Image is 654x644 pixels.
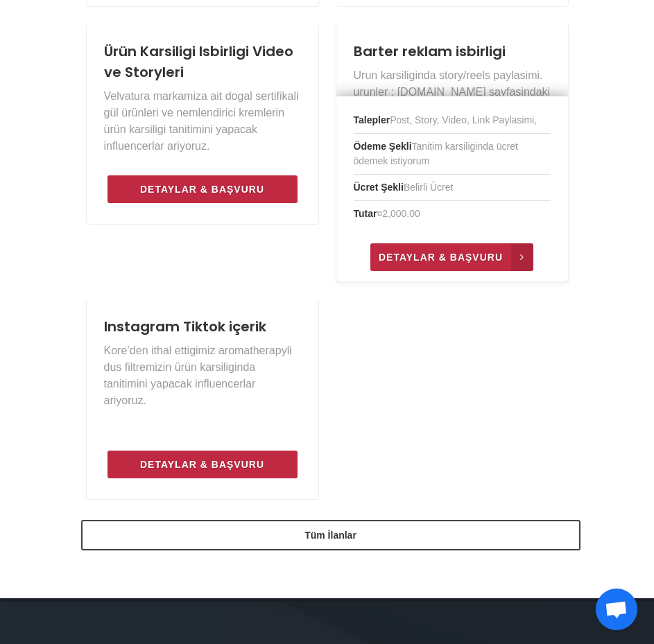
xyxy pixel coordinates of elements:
[370,243,533,271] a: Detaylar & Başvuru
[354,42,506,61] a: Barter reklam isbirligi
[354,141,412,152] strong: Ödeme Şekli
[81,520,580,550] a: Tüm İlanlar
[354,201,551,227] li: ¤2,000.00
[354,208,377,219] strong: Tutar
[140,181,264,198] span: Detaylar & Başvuru
[596,589,637,630] div: Open chat
[107,175,298,203] a: Detaylar & Başvuru
[354,67,551,134] p: Urun karsiliginda story/reels paylasimi. urunler : [DOMAIN_NAME] sayfasindaki tum urunler Stevial...
[104,88,301,155] p: Velvatura markamiza ait dogal sertifikali gül ürünleri ve nemlendirici kremlerin ürün karsiligi t...
[107,451,298,478] a: Detaylar & Başvuru
[379,249,503,266] span: Detaylar & Başvuru
[354,175,551,201] li: Belirli Ücret
[354,134,551,175] li: Tanitim karsiliginda ücret ödemek istiyorum
[354,114,390,125] strong: Talepler
[354,182,404,193] strong: Ücret Şekli
[354,107,551,134] li: Post, Story, Video, Link Paylasimi,
[104,317,266,336] a: Instagram Tiktok içerik
[104,342,301,409] p: Kore’den ithal ettigimiz aromatherapyli dus filtremizin ürün karsiliginda tanitimini yapacak infl...
[104,42,293,82] a: Ürün Karsiligi Isbirligi Video ve Storyleri
[140,456,264,473] span: Detaylar & Başvuru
